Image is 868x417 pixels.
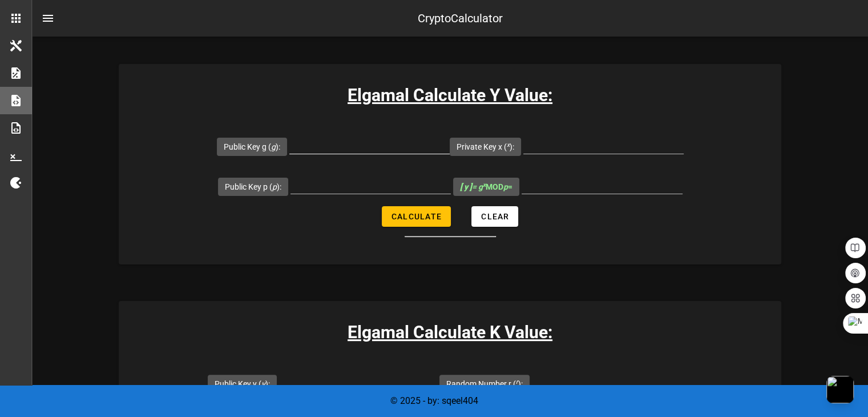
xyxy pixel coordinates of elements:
label: Random Number r ( ): [446,378,523,390]
i: y [261,379,265,388]
span: © 2025 - by: sqeel404 [390,395,478,406]
span: Calculate [391,212,442,221]
sup: r [516,378,518,386]
label: Public Key p ( ): [225,181,281,193]
b: [ y ] [460,182,472,191]
sup: x [507,141,510,149]
h3: Elgamal Calculate K Value: [119,319,781,345]
i: = g [460,182,486,191]
button: Calculate [382,206,451,227]
button: Clear [471,206,518,227]
label: Private Key x ( ): [457,141,514,153]
i: p [503,182,508,191]
button: nav-menu-toggle [34,5,62,32]
sup: x [483,181,486,189]
span: MOD = [460,182,512,191]
h3: Elgamal Calculate Y Value: [119,82,781,108]
div: CryptoCalculator [418,10,503,27]
span: Clear [481,212,509,221]
label: Public Key y ( ): [215,378,270,390]
i: g [271,142,276,151]
label: Public Key g ( ): [224,141,280,153]
i: p [272,182,277,191]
